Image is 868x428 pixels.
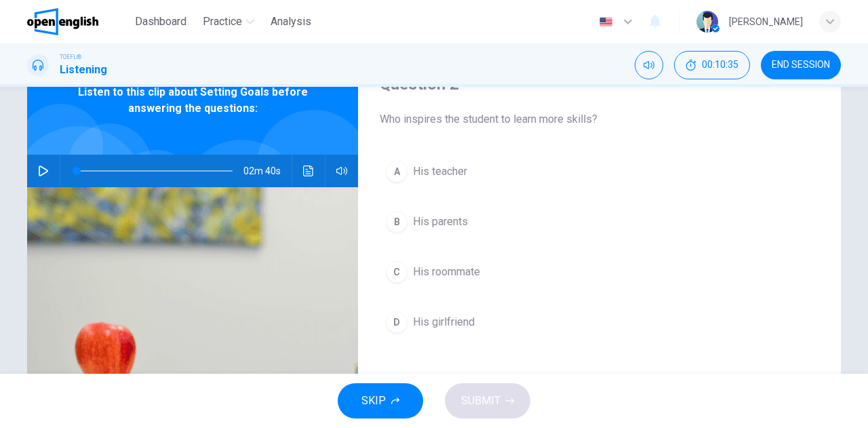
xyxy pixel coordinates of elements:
button: END SESSION [761,51,841,79]
span: 02m 40s [243,155,292,187]
span: SKIP [361,391,386,410]
h1: Listening [60,62,107,78]
span: Who inspires the student to learn more skills? [380,111,819,128]
span: His parents [413,214,468,230]
button: Practice [197,9,260,34]
div: Mute [635,51,663,79]
div: B [386,211,408,233]
button: CHis roommate [380,255,819,289]
span: TOEFL® [60,52,81,62]
button: Analysis [265,9,317,34]
div: D [386,311,408,333]
span: Practice [203,14,242,30]
button: AHis teacher [380,155,819,189]
span: His roommate [413,264,480,280]
span: His teacher [413,163,467,180]
button: 00:10:35 [674,51,750,79]
div: [PERSON_NAME] [729,14,803,30]
img: OpenEnglish logo [27,8,98,35]
span: Analysis [271,14,311,30]
button: SKIP [338,383,423,419]
div: Hide [674,51,750,79]
span: 00:10:35 [702,60,738,71]
a: OpenEnglish logo [27,8,130,35]
span: His girlfriend [413,314,475,330]
button: DHis girlfriend [380,305,819,339]
img: Profile picture [696,11,718,33]
div: C [386,261,408,283]
span: Dashboard [135,14,186,30]
button: BHis parents [380,205,819,239]
span: END SESSION [772,60,830,71]
img: en [597,17,614,27]
div: A [386,161,408,182]
span: Listen to this clip about Setting Goals before answering the questions: [71,84,314,117]
button: Click to see the audio transcription [298,155,319,187]
button: Dashboard [130,9,192,34]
